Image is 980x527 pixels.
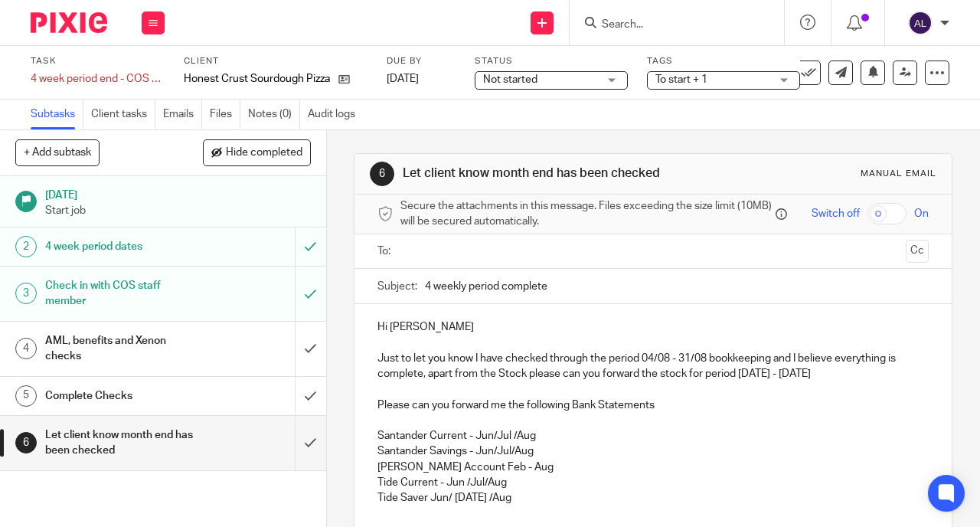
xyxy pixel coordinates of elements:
label: Task [31,55,165,67]
label: Subject: [377,279,417,294]
p: Hi [PERSON_NAME] [377,319,929,335]
div: Manual email [861,168,936,180]
span: Switch off [812,206,860,221]
p: [PERSON_NAME] Account Feb - Aug [377,460,929,475]
p: Please can you forward me the following Bank Statements [377,398,929,413]
h1: Let client know month end has been checked [403,165,686,182]
h1: Complete Checks [45,385,201,408]
label: To: [377,244,394,259]
p: Santander Current - Jun/Jul /Aug [377,428,929,444]
span: Not started [483,74,537,85]
div: 3 [15,283,37,304]
p: Start job [45,203,311,218]
a: Audit logs [308,100,363,129]
div: 5 [15,385,37,407]
div: 2 [15,236,37,257]
span: Hide completed [226,147,302,159]
p: Tide Current - Jun /Jul/Aug [377,475,929,490]
div: 4 [15,338,37,359]
span: [DATE] [387,74,419,84]
h1: 4 week period dates [45,235,201,258]
img: Pixie [31,12,107,33]
div: 6 [15,432,37,453]
h1: [DATE] [45,184,311,203]
h1: AML, benefits and Xenon checks [45,329,201,368]
a: Emails [163,100,202,129]
div: 6 [370,162,394,186]
button: Cc [906,240,929,263]
p: Santander Savings - Jun/Jul/Aug [377,444,929,459]
span: Secure the attachments in this message. Files exceeding the size limit (10MB) will be secured aut... [400,198,772,230]
div: 4 week period end - COS completes bookkeeping - Honest Crust - Xero - August 2025 [31,71,165,87]
button: + Add subtask [15,139,100,165]
div: 4 week period end - COS completes bookkeeping - Honest Crust - Xero - [DATE] [31,71,165,87]
p: Tide Saver Jun/ [DATE] /Aug [377,490,929,506]
a: Subtasks [31,100,83,129]
a: Files [210,100,240,129]
label: Status [475,55,628,67]
h1: Check in with COS staff member [45,274,201,313]
a: Notes (0) [248,100,300,129]
label: Client [184,55,367,67]
label: Tags [647,55,800,67]
input: Search [600,18,738,32]
span: To start + 1 [655,74,707,85]
button: Hide completed [203,139,311,165]
h1: Let client know month end has been checked [45,424,201,463]
label: Due by [387,55,456,67]
p: Just to let you know I have checked through the period 04/08 - 31/08 bookkeeping and I believe ev... [377,351,929,382]
span: On [914,206,929,221]
p: Honest Crust Sourdough Pizza Ltd [184,71,331,87]
img: svg%3E [908,11,933,35]
a: Client tasks [91,100,155,129]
